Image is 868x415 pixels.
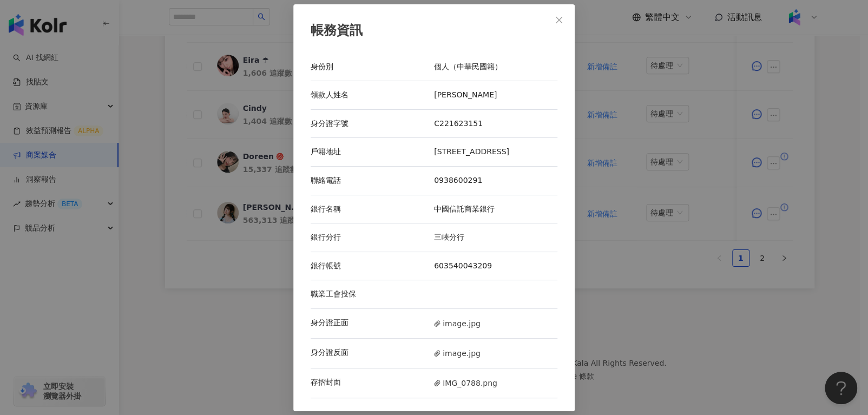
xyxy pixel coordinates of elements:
div: 帳務資訊 [311,22,557,40]
span: image.jpg [434,317,481,329]
div: 中國信託商業銀行 [434,203,557,214]
div: 存摺封面 [311,377,434,388]
div: 三峽分行 [434,232,557,243]
div: 0938600291 [434,175,557,186]
div: 603540043209 [434,260,557,271]
div: 職業工會投保 [311,289,434,300]
div: 個人（中華民國籍） [434,61,557,72]
div: 銀行帳號 [311,260,434,271]
div: [PERSON_NAME] [434,90,557,101]
div: 戶籍地址 [311,147,434,157]
div: 身份別 [311,61,434,72]
div: C221623151 [434,118,557,129]
div: 領款人姓名 [311,90,434,101]
div: 身分證反面 [311,347,434,359]
div: 銀行名稱 [311,203,434,214]
div: 聯絡電話 [311,175,434,186]
button: Close [548,9,570,30]
div: [STREET_ADDRESS] [434,147,557,157]
span: IMG_0788.png [434,377,497,388]
div: 身分證字號 [311,118,434,129]
div: 銀行分行 [311,232,434,243]
span: close [555,15,563,24]
span: image.jpg [434,347,481,359]
div: 身分證正面 [311,317,434,329]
